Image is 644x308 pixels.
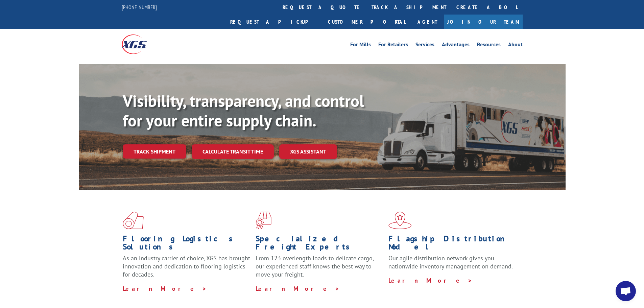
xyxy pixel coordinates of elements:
a: About [508,42,523,49]
a: Agent [411,15,444,29]
a: Services [415,42,434,49]
a: Customer Portal [323,15,411,29]
a: Request a pickup [225,15,323,29]
a: Advantages [442,42,470,49]
p: From 123 overlength loads to delicate cargo, our experienced staff knows the best way to move you... [256,254,383,284]
img: xgs-icon-total-supply-chain-intelligence-red [123,212,144,229]
a: Learn More > [123,285,207,292]
h1: Flagship Distribution Model [388,235,516,254]
span: As an industry carrier of choice, XGS has brought innovation and dedication to flooring logistics... [123,254,250,278]
a: Resources [477,42,501,49]
a: For Mills [350,42,371,49]
a: XGS ASSISTANT [279,144,337,159]
a: Track shipment [123,144,186,159]
a: Learn More > [256,285,340,292]
b: Visibility, transparency, and control for your entire supply chain. [123,90,364,131]
span: Our agile distribution network gives you nationwide inventory management on demand. [388,254,513,270]
a: [PHONE_NUMBER] [122,4,157,10]
a: Learn More > [388,277,473,284]
a: For Retailers [378,42,408,49]
a: Open chat [616,281,636,301]
a: Join Our Team [444,15,523,29]
h1: Flooring Logistics Solutions [123,235,251,254]
a: Calculate transit time [192,144,274,159]
img: xgs-icon-focused-on-flooring-red [256,212,271,229]
img: xgs-icon-flagship-distribution-model-red [388,212,412,229]
h1: Specialized Freight Experts [256,235,383,254]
